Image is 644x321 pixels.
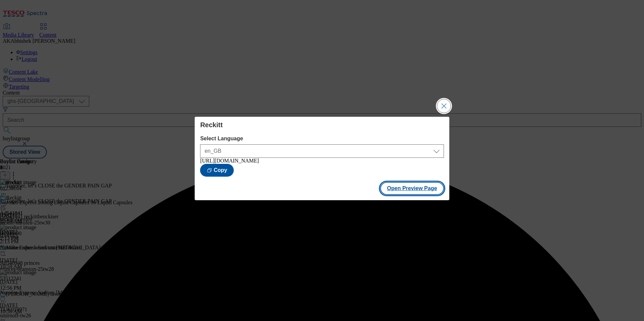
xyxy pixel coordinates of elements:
h4: Reckitt [200,121,444,129]
div: [URL][DOMAIN_NAME] [200,158,444,164]
div: Modal [195,117,449,200]
label: Select Language [200,136,444,142]
button: Copy [200,164,234,177]
button: Close Modal [437,99,451,113]
button: Open Preview Page [380,182,444,195]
